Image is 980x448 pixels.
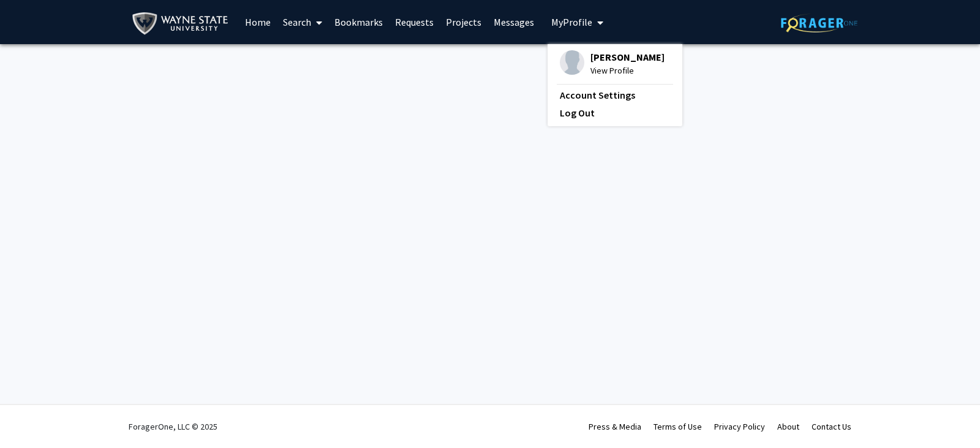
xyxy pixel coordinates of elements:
a: Privacy Policy [714,421,765,432]
a: Projects [440,1,488,44]
img: ForagerOne Logo [781,13,858,32]
a: Account Settings [560,88,670,102]
iframe: Chat [9,393,52,439]
img: Profile Picture [560,50,584,75]
a: Messages [488,1,540,44]
span: [PERSON_NAME] [590,50,665,64]
a: Search [277,1,328,44]
a: Log Out [560,105,670,120]
span: View Profile [590,64,665,77]
span: My Profile [551,16,592,28]
a: About [777,421,799,432]
a: Home [239,1,277,44]
a: Press & Media [589,421,641,432]
a: Bookmarks [328,1,389,44]
img: Wayne State University Logo [132,10,234,37]
a: Requests [389,1,440,44]
div: ForagerOne, LLC © 2025 [129,405,217,448]
a: Terms of Use [654,421,702,432]
div: Profile Picture[PERSON_NAME]View Profile [560,50,665,77]
a: Contact Us [812,421,851,432]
